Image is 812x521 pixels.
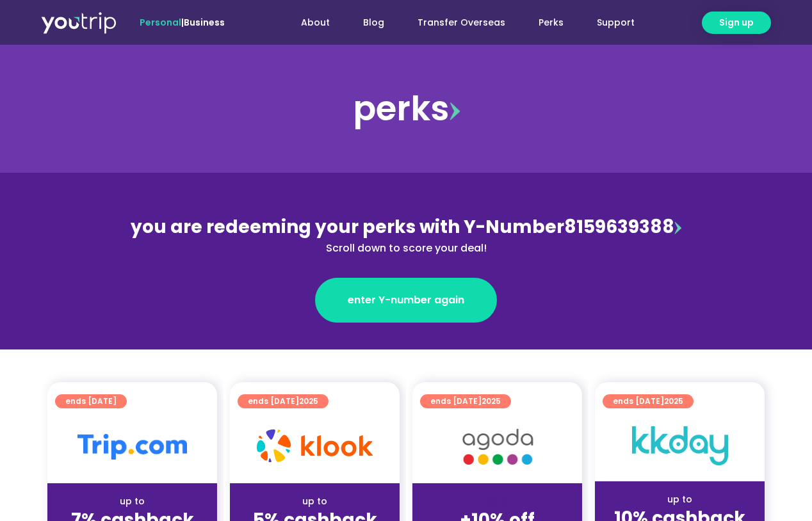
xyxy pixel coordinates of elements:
span: 2025 [482,396,501,406]
nav: Menu [259,11,651,35]
span: ends [DATE] [613,394,683,408]
div: 8159639388 [128,214,684,256]
span: ends [DATE] [65,394,117,408]
div: up to [605,493,754,506]
div: up to [240,495,389,508]
span: | [140,16,225,29]
a: ends [DATE] [55,394,127,408]
a: Transfer Overseas [401,11,522,35]
a: ends [DATE]2025 [238,394,329,408]
a: enter Y-number again [315,278,497,323]
span: up to [485,495,509,508]
a: Perks [522,11,580,35]
span: enter Y-number again [348,293,464,308]
span: Personal [140,16,181,29]
span: Sign up [719,16,754,29]
div: up to [58,495,207,508]
span: 2025 [299,396,318,406]
a: Business [184,16,225,29]
span: you are redeeming your perks with Y-Number [131,214,564,239]
a: Support [580,11,651,35]
a: ends [DATE]2025 [420,394,511,408]
span: ends [DATE] [248,394,318,408]
a: Sign up [702,12,771,34]
span: 2025 [664,396,683,406]
span: ends [DATE] [430,394,501,408]
a: Blog [346,11,401,35]
div: Scroll down to score your deal! [128,241,684,256]
a: About [284,11,346,35]
a: ends [DATE]2025 [603,394,694,408]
